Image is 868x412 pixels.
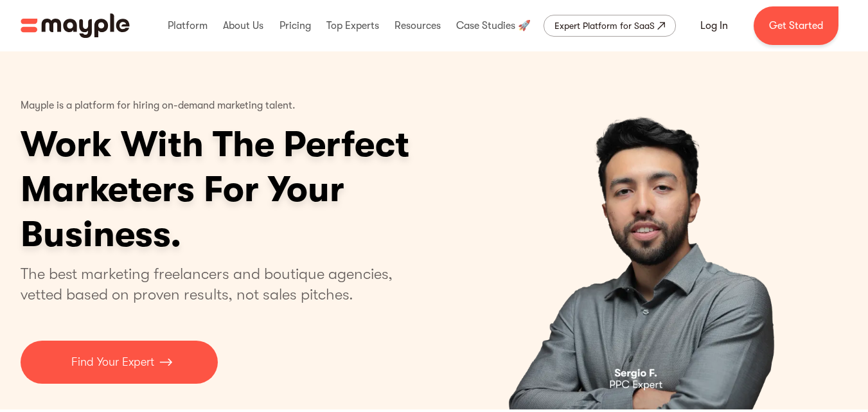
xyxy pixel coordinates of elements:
[447,51,848,409] div: carousel
[21,122,509,257] h1: Work With The Perfect Marketers For Your Business.
[21,341,218,384] a: Find Your Expert
[544,15,676,37] a: Expert Platform for SaaS
[685,10,743,41] a: Log In
[21,13,130,38] img: Mayple logo
[220,5,267,46] div: About Us
[391,5,444,46] div: Resources
[21,264,408,305] p: The best marketing freelancers and boutique agencies, vetted based on proven results, not sales p...
[447,51,848,409] div: 1 of 4
[21,90,296,122] p: Mayple is a platform for hiring on-demand marketing talent.
[164,5,211,46] div: Platform
[71,354,154,371] p: Find Your Expert
[21,13,130,38] a: home
[554,18,655,33] div: Expert Platform for SaaS
[323,5,382,46] div: Top Experts
[754,6,838,45] a: Get Started
[276,5,314,46] div: Pricing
